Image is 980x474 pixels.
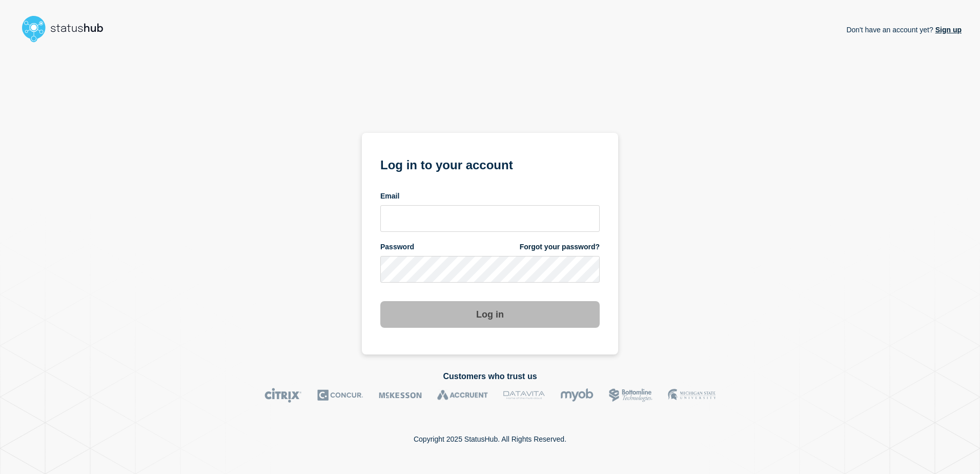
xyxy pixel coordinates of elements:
[380,242,414,252] span: Password
[609,388,652,403] img: Bottomline logo
[380,191,399,201] span: Email
[379,388,422,403] img: McKesson logo
[18,12,116,45] img: StatusHub logo
[846,17,962,42] p: Don't have an account yet?
[380,256,600,283] input: password input
[380,205,600,232] input: email input
[380,301,600,328] button: Log in
[380,154,600,173] h1: Log in to your account
[317,388,363,403] img: Concur logo
[560,388,594,403] img: myob logo
[264,388,302,403] img: Citrix logo
[414,435,566,443] p: Copyright 2025 StatusHub. All Rights Reserved.
[520,242,600,252] a: Forgot your password?
[668,388,716,403] img: MSU logo
[503,388,545,403] img: DataVita logo
[933,26,962,34] a: Sign up
[18,372,962,381] h2: Customers who trust us
[437,388,488,403] img: Accruent logo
